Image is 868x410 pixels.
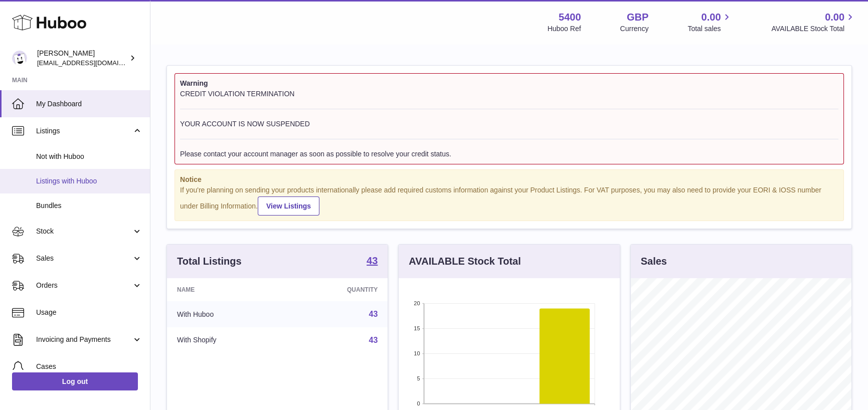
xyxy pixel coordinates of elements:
[180,89,838,159] div: CREDIT VIOLATION TERMINATION YOUR ACCOUNT IS NOW SUSPENDED Please contact your account manager as...
[414,300,420,306] text: 20
[369,336,378,344] a: 43
[286,278,388,301] th: Quantity
[687,11,732,34] a: 0.00 Total sales
[36,227,132,236] span: Stock
[36,176,142,186] span: Listings with Huboo
[36,335,132,344] span: Invoicing and Payments
[258,196,319,216] a: View Listings
[36,362,142,371] span: Cases
[771,24,856,34] span: AVAILABLE Stock Total
[559,11,581,24] strong: 5400
[771,11,856,34] a: 0.00 AVAILABLE Stock Total
[702,11,721,24] span: 0.00
[36,308,142,317] span: Usage
[548,24,581,34] div: Huboo Ref
[36,99,142,109] span: My Dashboard
[36,152,142,161] span: Not with Huboo
[37,59,147,67] span: [EMAIL_ADDRESS][DOMAIN_NAME]
[409,255,520,268] h3: AVAILABLE Stock Total
[367,256,378,266] strong: 43
[414,325,420,331] text: 15
[627,11,648,24] strong: GBP
[167,278,286,301] th: Name
[369,310,378,318] a: 43
[367,256,378,268] a: 43
[36,201,142,211] span: Bundles
[417,400,420,406] text: 0
[177,255,242,268] h3: Total Listings
[180,175,838,184] strong: Notice
[36,281,132,290] span: Orders
[167,301,286,327] td: With Huboo
[620,24,649,34] div: Currency
[167,327,286,353] td: With Shopify
[12,51,27,66] img: internalAdmin-5400@internal.huboo.com
[417,375,420,381] text: 5
[687,24,732,34] span: Total sales
[180,79,838,88] strong: Warning
[12,372,138,390] a: Log out
[36,254,132,263] span: Sales
[36,126,132,136] span: Listings
[180,185,838,216] div: If you're planning on sending your products internationally please add required customs informati...
[641,255,667,268] h3: Sales
[825,11,844,24] span: 0.00
[37,49,127,68] div: [PERSON_NAME]
[414,350,420,356] text: 10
